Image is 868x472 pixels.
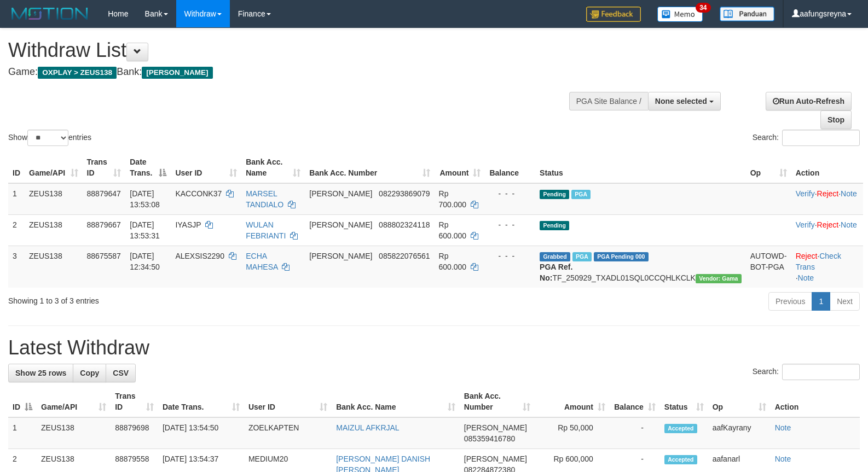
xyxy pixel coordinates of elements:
[87,252,121,260] span: 88675587
[125,152,171,183] th: Date Trans.: activate to sort column descending
[664,455,697,464] span: Accepted
[8,152,25,183] th: ID
[664,424,697,433] span: Accepted
[540,221,569,230] span: Pending
[535,246,746,288] td: TF_250929_TXADL01SQL0CCQHLKCLK
[485,152,535,183] th: Balance
[8,417,37,449] td: 1
[130,220,160,240] span: [DATE] 13:53:31
[841,189,857,198] a: Note
[309,220,372,229] span: [PERSON_NAME]
[80,369,99,377] span: Copy
[27,130,68,146] select: Showentries
[175,189,222,198] span: KACCONK37
[8,386,37,417] th: ID: activate to sort column descending
[246,252,277,271] a: ECHA MAHESA
[791,246,863,288] td: · ·
[83,152,126,183] th: Trans ID: activate to sort column ascending
[111,417,158,449] td: 88879698
[660,386,708,417] th: Status: activate to sort column ascending
[130,189,160,209] span: [DATE] 13:53:08
[830,292,860,311] a: Next
[439,252,467,271] span: Rp 600.000
[489,250,531,261] div: - - -
[25,214,83,246] td: ZEUS138
[540,190,569,199] span: Pending
[241,152,305,183] th: Bank Acc. Name: activate to sort column ascending
[768,292,812,311] a: Previous
[782,364,860,380] input: Search:
[38,67,117,79] span: OXPLAY > ZEUS138
[610,417,660,449] td: -
[782,130,860,146] input: Search:
[25,152,83,183] th: Game/API: activate to sort column ascending
[158,386,244,417] th: Date Trans.: activate to sort column ascending
[379,189,430,198] span: Copy 082293869079 to clipboard
[439,220,467,240] span: Rp 600.000
[791,152,863,183] th: Action
[586,7,641,22] img: Feedback.jpg
[610,386,660,417] th: Balance: activate to sort column ascending
[25,183,83,215] td: ZEUS138
[111,386,158,417] th: Trans ID: activate to sort column ascending
[8,337,860,359] h1: Latest Withdraw
[332,386,460,417] th: Bank Acc. Name: activate to sort column ascending
[753,130,860,146] label: Search:
[820,110,852,129] a: Stop
[8,291,354,306] div: Showing 1 to 3 of 3 entries
[158,417,244,449] td: [DATE] 13:54:50
[435,152,485,183] th: Amount: activate to sort column ascending
[535,386,610,417] th: Amount: activate to sort column ascending
[244,386,332,417] th: User ID: activate to sort column ascending
[464,454,527,463] span: [PERSON_NAME]
[696,274,742,283] span: Vendor URL: https://trx31.1velocity.biz
[655,97,707,106] span: None selected
[753,364,860,380] label: Search:
[489,188,531,199] div: - - -
[540,263,572,282] b: PGA Ref. No:
[791,183,863,215] td: · ·
[8,5,91,22] img: MOTION_logo.png
[8,214,25,246] td: 2
[246,189,283,209] a: MARSEL TANDIALO
[535,152,746,183] th: Status
[309,252,372,260] span: [PERSON_NAME]
[841,220,857,229] a: Note
[73,364,106,382] a: Copy
[113,369,129,377] span: CSV
[796,220,815,229] a: Verify
[464,423,527,432] span: [PERSON_NAME]
[106,364,136,382] a: CSV
[766,92,852,110] a: Run Auto-Refresh
[8,246,25,288] td: 3
[25,246,83,288] td: ZEUS138
[8,364,73,382] a: Show 25 rows
[489,219,531,230] div: - - -
[175,220,201,229] span: IYASJP
[796,189,815,198] a: Verify
[15,369,66,377] span: Show 25 rows
[244,417,332,449] td: ZOELKAPTEN
[648,92,721,110] button: None selected
[571,190,591,199] span: Marked by aafanarl
[8,67,568,78] h4: Game: Bank:
[379,252,430,260] span: Copy 085822076561 to clipboard
[708,417,771,449] td: aafKayrany
[535,417,610,449] td: Rp 50,000
[791,214,863,246] td: · ·
[246,220,286,240] a: WULAN FEBRIANTI
[439,189,467,209] span: Rp 700.000
[87,189,121,198] span: 88879647
[696,3,710,13] span: 34
[817,189,839,198] a: Reject
[87,220,121,229] span: 88879667
[746,152,791,183] th: Op: activate to sort column ascending
[569,92,648,110] div: PGA Site Balance /
[171,152,241,183] th: User ID: activate to sort column ascending
[817,220,839,229] a: Reject
[594,252,649,261] span: PGA Pending
[775,423,791,432] a: Note
[8,130,91,146] label: Show entries
[771,386,860,417] th: Action
[175,252,224,260] span: ALEXSIS2290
